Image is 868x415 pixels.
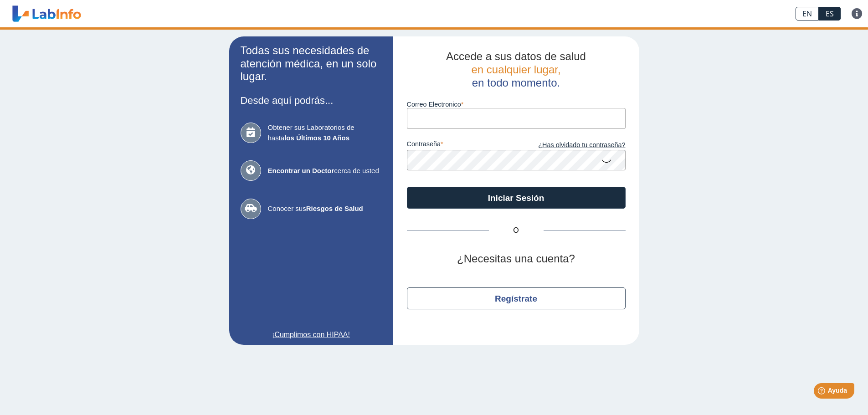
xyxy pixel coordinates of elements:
label: contraseña [407,140,516,150]
span: cerca de usted [268,166,382,176]
h2: ¿Necesitas una cuenta? [407,252,626,266]
span: Conocer sus [268,204,382,214]
button: Regístrate [407,287,626,309]
b: Riesgos de Salud [306,205,363,212]
span: Obtener sus Laboratorios de hasta [268,123,382,143]
button: Iniciar Sesión [407,187,626,209]
a: ¡Cumplimos con HIPAA! [241,329,382,340]
b: Encontrar un Doctor [268,167,334,174]
span: en todo momento. [472,77,560,89]
a: ¿Has olvidado tu contraseña? [516,140,626,150]
b: los Últimos 10 Años [284,134,349,142]
label: Correo Electronico [407,101,626,108]
span: Accede a sus datos de salud [446,50,586,62]
span: en cualquier lugar, [471,63,560,76]
h2: Todas sus necesidades de atención médica, en un solo lugar. [241,44,382,83]
span: O [489,225,544,236]
a: ES [819,7,841,20]
h3: Desde aquí podrás... [241,95,382,106]
a: EN [796,7,819,20]
iframe: Help widget launcher [787,379,858,405]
